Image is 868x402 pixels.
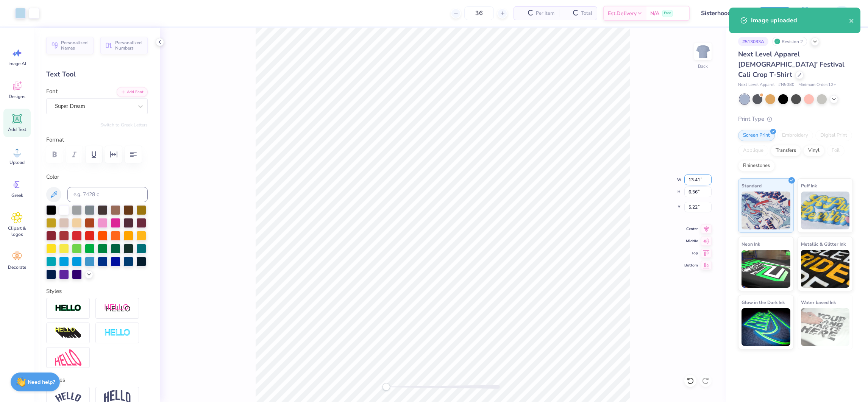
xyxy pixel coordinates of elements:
img: Standard [742,192,790,229]
img: Water based Ink [801,308,850,346]
img: Metallic & Glitter Ink [801,250,850,288]
span: N/A [650,9,659,17]
button: Personalized Names [46,37,94,54]
span: Total [581,9,592,17]
img: Negative Space [104,329,131,337]
div: Vinyl [803,145,824,156]
span: Bottom [684,262,698,268]
span: Glow in the Dark Ink [742,298,785,306]
span: Next Level Apparel [738,82,774,88]
div: Applique [738,145,768,156]
span: Puff Ink [801,182,817,190]
span: Upload [9,159,25,165]
a: DP [821,6,853,21]
img: Glow in the Dark Ink [742,308,790,346]
img: Free Distort [55,349,81,366]
img: Shadow [104,304,131,313]
img: 3D Illusion [55,327,81,339]
div: Transfers [771,145,801,156]
label: Styles [46,287,62,296]
img: Neon Ink [742,250,790,288]
span: Minimum Order: 12 + [798,82,836,88]
div: Print Type [738,115,853,123]
span: Personalized Numbers [115,40,143,51]
div: Revision 2 [772,37,807,46]
span: Image AI [8,61,26,67]
span: Free [664,11,671,16]
span: Personalized Names [61,40,89,51]
span: Greek [11,192,23,198]
span: Designs [9,93,25,100]
div: Screen Print [738,130,775,141]
button: Personalized Numbers [100,37,148,54]
div: # 513033A [738,37,768,46]
span: Decorate [8,264,26,270]
label: Color [46,173,148,181]
button: Switch to Greek Letters [100,122,148,128]
span: Clipart & logos [5,225,30,237]
button: close [849,16,854,25]
label: Format [46,136,148,144]
img: Stroke [55,304,81,313]
span: Neon Ink [742,240,760,248]
span: Metallic & Glitter Ink [801,240,846,248]
div: Back [698,63,708,70]
img: Puff Ink [801,192,850,229]
span: Per Item [536,9,554,17]
span: Middle [684,238,698,244]
span: Next Level Apparel [DEMOGRAPHIC_DATA]' Festival Cali Crop T-Shirt [738,50,845,79]
div: Rhinestones [738,160,775,171]
span: Center [684,226,698,232]
input: – – [464,6,494,20]
label: Font [46,87,58,96]
span: Water based Ink [801,298,836,306]
div: Text Tool [46,69,148,79]
span: Est. Delivery [608,9,637,17]
input: Untitled Design [695,6,751,21]
span: Add Text [8,126,26,132]
input: e.g. 7428 c [67,187,148,202]
span: # N5080 [778,82,795,88]
div: Foil [827,145,845,156]
span: Standard [742,182,762,190]
div: Accessibility label [382,383,390,391]
img: Darlene Padilla [834,6,849,21]
strong: Need help? [28,379,55,386]
img: Back [695,44,710,59]
span: Top [684,250,698,256]
div: Image uploaded [751,16,849,25]
div: Digital Print [815,130,852,141]
button: Add Font [117,87,148,97]
div: Embroidery [777,130,813,141]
